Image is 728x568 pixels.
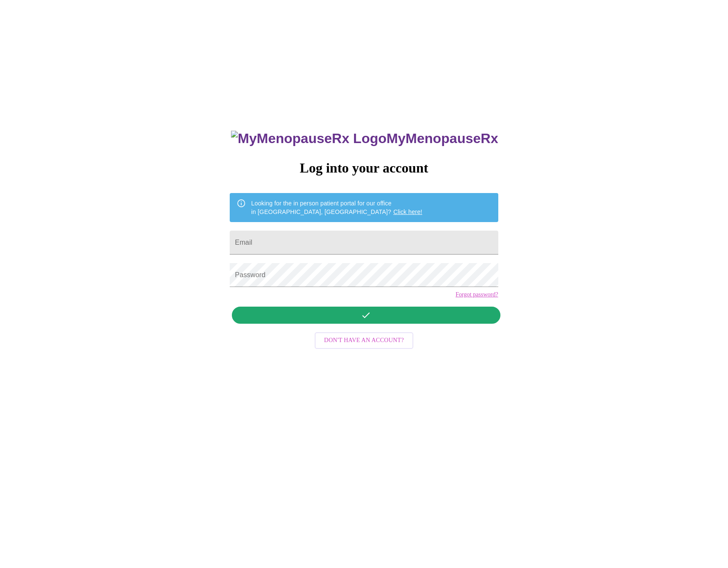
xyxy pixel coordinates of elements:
h3: MyMenopauseRx [231,131,498,146]
img: MyMenopauseRx Logo [231,131,386,146]
button: Don't have an account? [315,332,413,349]
a: Click here! [393,208,422,215]
a: Don't have an account? [313,336,415,343]
span: Don't have an account? [324,335,404,346]
div: Looking for the in person patient portal for our office in [GEOGRAPHIC_DATA], [GEOGRAPHIC_DATA]? [251,196,422,220]
a: Forgot password? [456,291,498,298]
h3: Log into your account [230,160,498,176]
